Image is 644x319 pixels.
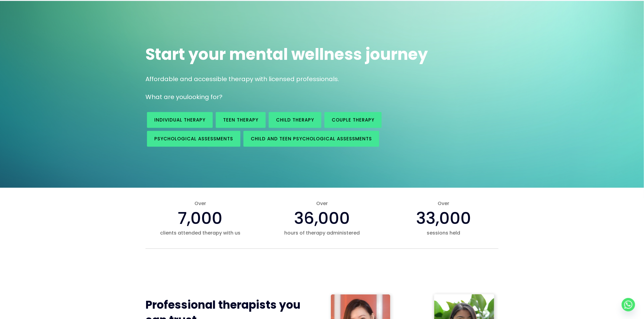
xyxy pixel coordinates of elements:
span: sessions held [389,229,499,236]
span: Over [267,200,377,207]
span: looking for? [187,93,222,101]
a: Couple therapy [324,112,382,128]
span: 36,000 [294,207,350,230]
a: Teen Therapy [216,112,266,128]
p: Affordable and accessible therapy with licensed professionals. [145,75,499,84]
span: Child and Teen Psychological assessments [251,135,372,142]
a: Individual therapy [147,112,213,128]
a: Psychological assessments [147,131,240,147]
span: What are you [145,93,187,101]
span: Couple therapy [332,117,374,123]
span: Over [145,200,255,207]
span: hours of therapy administered [267,229,377,236]
span: Over [389,200,499,207]
span: Teen Therapy [223,117,258,123]
span: Child Therapy [276,117,314,123]
span: clients attended therapy with us [145,229,255,236]
a: Whatsapp [622,298,635,311]
a: Child and Teen Psychological assessments [243,131,379,147]
span: Psychological assessments [154,135,233,142]
a: Child Therapy [269,112,321,128]
span: Start your mental wellness journey [145,43,428,65]
span: 7,000 [178,207,222,230]
span: 33,000 [416,207,471,230]
span: Individual therapy [154,117,205,123]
